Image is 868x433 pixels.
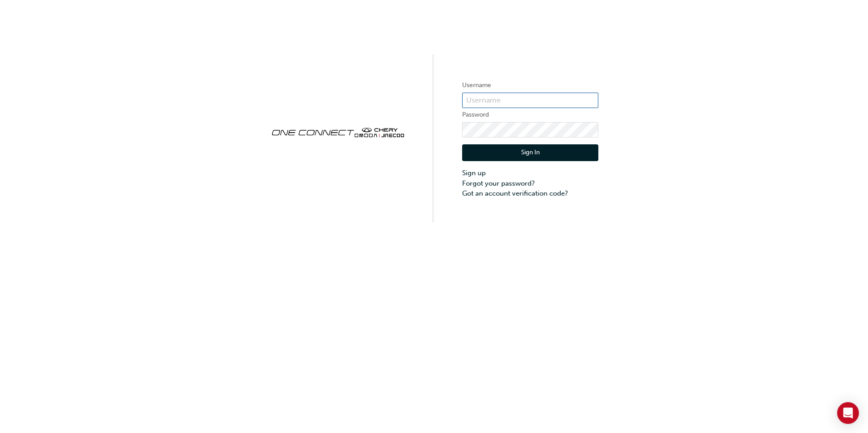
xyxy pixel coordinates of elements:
[462,188,598,199] a: Got an account verification code?
[837,402,859,424] div: Open Intercom Messenger
[462,144,598,162] button: Sign In
[462,93,598,108] input: Username
[270,120,406,143] img: oneconnect
[462,109,598,120] label: Password
[462,178,598,189] a: Forgot your password?
[462,80,598,91] label: Username
[462,168,598,178] a: Sign up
